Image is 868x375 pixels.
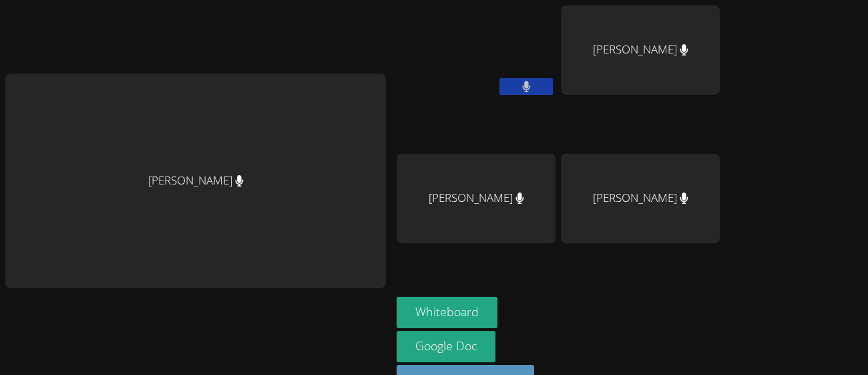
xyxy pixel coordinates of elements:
div: [PERSON_NAME] [561,154,720,243]
div: [PERSON_NAME] [5,74,386,288]
div: [PERSON_NAME] [561,5,720,95]
div: [PERSON_NAME] [397,154,556,243]
a: Google Doc [397,331,495,362]
button: Whiteboard [397,297,497,328]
